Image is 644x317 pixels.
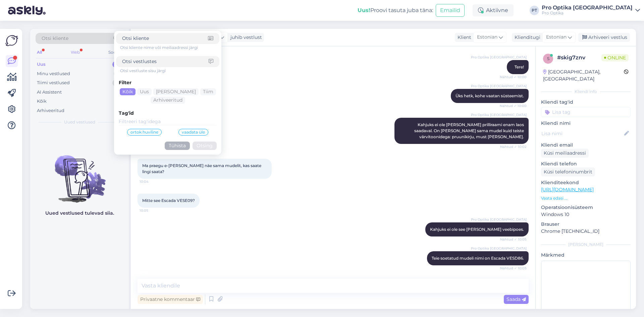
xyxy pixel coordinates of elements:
div: Uus [37,61,46,68]
span: Saada [506,296,526,302]
p: Märkmed [541,252,631,259]
p: Operatsioonisüsteem [541,204,631,211]
div: Minu vestlused [37,70,70,77]
p: Chrome [TECHNICAL_ID] [541,228,631,235]
span: Nähtud ✓ 10:05 [500,237,527,242]
div: PT [530,6,539,15]
p: Brauser [541,221,631,228]
span: Nähtud ✓ 10:00 [500,103,527,108]
div: 0 [112,61,122,68]
div: [PERSON_NAME] [541,242,631,248]
span: Estonian [546,34,567,41]
span: Online [601,54,629,61]
div: Web [69,48,81,57]
span: Kahjuks ei ole see [PERSON_NAME] veebipoes. [430,227,524,232]
p: Windows 10 [541,211,631,218]
input: Filtreeri tag'idega [119,118,217,125]
div: Filter [119,79,217,86]
span: Pro Optika [GEOGRAPHIC_DATA] [471,246,527,251]
div: 0 [112,80,122,86]
span: ortok huviline [130,130,158,134]
div: Otsi vestluste sisu järgi [120,68,219,74]
div: Arhiveeritud [37,107,64,114]
div: Proovi tasuta juba täna: [358,6,433,14]
span: Estonian [477,34,497,41]
input: Lisa nimi [541,130,623,137]
span: Otsi kliente [42,35,68,42]
p: Kliendi email [541,142,631,149]
div: Tiimi vestlused [37,80,70,86]
p: Kliendi nimi [541,120,631,127]
b: Uus! [358,7,370,13]
span: Ma praegu e-[PERSON_NAME] näe sama mudelit, kas saate lingi saata? [142,163,262,174]
div: Privaatne kommentaar [138,295,203,304]
input: Lisa tag [541,107,631,117]
div: AI Assistent [37,89,62,96]
div: # skig7znv [557,54,601,62]
a: [URL][DOMAIN_NAME] [541,187,594,193]
div: All [36,48,43,57]
span: Nähtud ✓ 10:05 [500,266,527,271]
span: Tere! [515,64,524,69]
div: 1 [114,70,122,77]
span: Nähtud ✓ 10:02 [500,144,527,149]
span: Pro Optika [GEOGRAPHIC_DATA] [471,55,527,60]
input: Otsi vestlustes [122,58,209,65]
div: Küsi meiliaadressi [541,149,589,158]
div: Tag'id [119,110,217,117]
span: Üks hetk, kohe vaatan süsteemist. [455,93,524,98]
span: Pro Optika [GEOGRAPHIC_DATA] [471,217,527,222]
div: Klient [455,34,471,41]
div: juhib vestlust [228,34,262,41]
span: Kahjuks ei ole [PERSON_NAME] prilliraami enam laos saadaval. On [PERSON_NAME] sama mudel kuid tei... [414,122,525,139]
div: [GEOGRAPHIC_DATA], [GEOGRAPHIC_DATA] [543,68,624,83]
div: Küsi telefoninumbrit [541,167,595,176]
a: Pro Optika [GEOGRAPHIC_DATA]Pro Optika [542,5,640,16]
span: Teie soetatud mudeli nimi on Escada VESD86. [432,256,524,261]
div: Pro Optika [542,10,633,16]
p: Klienditeekond [541,179,631,186]
div: Socials [107,48,123,57]
div: Klienditugi [512,34,540,41]
div: Kõik [120,88,136,95]
div: Otsi kliente nime või meiliaadressi järgi [120,45,219,51]
img: Askly Logo [5,34,18,47]
p: Kliendi tag'id [541,99,631,106]
span: 10:04 [140,179,165,184]
div: Kõik [37,98,47,105]
span: Pro Optika [GEOGRAPHIC_DATA] [471,112,527,117]
p: Uued vestlused tulevad siia. [45,210,114,217]
span: Pro Optika [GEOGRAPHIC_DATA] [471,84,527,89]
p: Kliendi telefon [541,160,631,167]
div: Aktiivne [473,4,514,16]
div: Pro Optika [GEOGRAPHIC_DATA] [542,5,633,10]
span: Uued vestlused [64,119,95,125]
span: s [547,56,549,61]
div: Arhiveeri vestlus [578,33,630,42]
span: Nähtud ✓ 10:00 [500,74,527,80]
div: Kliendi info [541,89,631,95]
img: No chats [30,143,129,204]
input: Otsi kliente [122,35,208,42]
button: Emailid [436,4,465,17]
span: 10:05 [140,208,165,213]
p: Vaata edasi ... [541,195,631,201]
span: Mitte see Escada VESE09? [142,198,195,203]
